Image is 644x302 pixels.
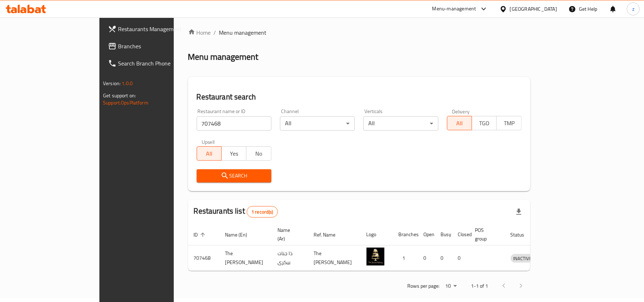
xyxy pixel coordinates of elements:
[103,91,136,100] span: Get support on:
[188,28,530,37] nav: breadcrumb
[361,224,393,245] th: Logo
[202,139,215,144] label: Upsell
[418,245,435,271] td: 0
[472,116,497,130] button: TGO
[452,109,470,114] label: Delivery
[118,25,201,33] span: Restaurants Management
[202,171,266,180] span: Search
[194,230,207,239] span: ID
[225,148,244,159] span: Yes
[314,230,345,239] span: Ref. Name
[197,92,522,102] h2: Restaurant search
[367,248,384,266] img: The Jannat Bakery
[452,224,470,245] th: Closed
[122,79,133,88] span: 1.0.0
[308,245,361,271] td: The [PERSON_NAME]
[219,28,267,37] span: Menu management
[496,116,521,130] button: TMP
[197,146,222,161] button: All
[220,245,272,271] td: The [PERSON_NAME]
[278,226,300,243] span: Name (Ar)
[197,116,271,131] input: Search for restaurant name or ID..
[511,254,535,263] span: INACTIVE
[435,245,452,271] td: 0
[435,224,452,245] th: Busy
[102,38,207,55] a: Branches
[200,148,219,159] span: All
[363,116,438,131] div: All
[247,209,277,215] span: 1 record(s)
[221,146,246,161] button: Yes
[118,42,201,50] span: Branches
[442,281,459,292] div: Rows per page:
[103,98,148,107] a: Support.OpsPlatform
[188,51,259,63] h2: Menu management
[225,230,257,239] span: Name (En)
[249,148,268,159] span: No
[103,79,121,88] span: Version:
[447,116,472,130] button: All
[450,118,469,128] span: All
[632,5,634,13] span: z
[452,245,470,271] td: 0
[418,224,435,245] th: Open
[246,146,271,161] button: No
[475,226,496,243] span: POS group
[500,118,518,128] span: TMP
[280,116,355,131] div: All
[272,245,308,271] td: ذا جنات بيكرى
[102,20,207,38] a: Restaurants Management
[471,282,488,291] p: 1-1 of 1
[102,55,207,72] a: Search Branch Phone
[393,245,418,271] td: 1
[118,59,201,68] span: Search Branch Phone
[432,5,476,13] div: Menu-management
[194,206,278,218] h2: Restaurants list
[510,203,527,220] div: Export file
[214,28,216,37] li: /
[393,224,418,245] th: Branches
[197,169,271,182] button: Search
[407,282,439,291] p: Rows per page:
[188,224,568,271] table: enhanced table
[511,254,535,263] div: INACTIVE
[510,5,557,13] div: [GEOGRAPHIC_DATA]
[475,118,494,128] span: TGO
[511,230,534,239] span: Status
